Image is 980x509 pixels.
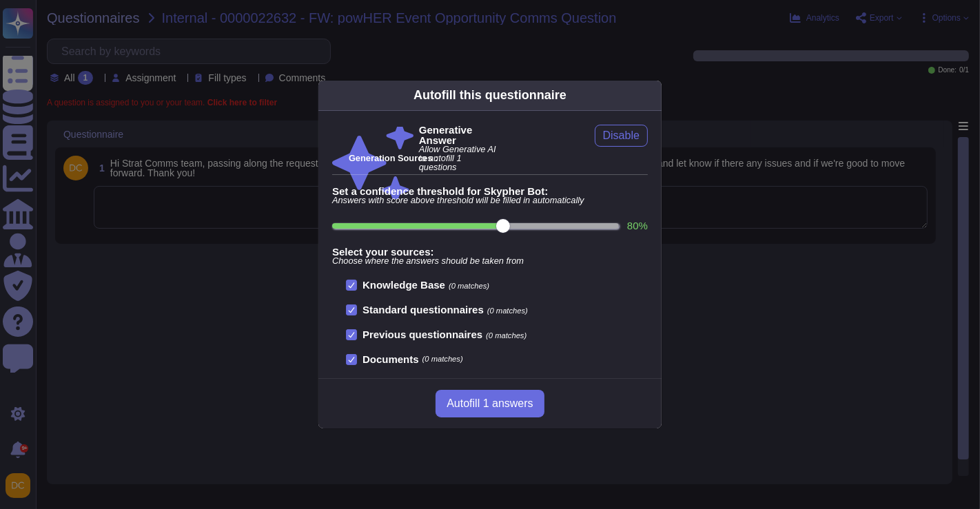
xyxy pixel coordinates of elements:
[487,307,528,315] span: (0 matches)
[603,130,640,141] span: Disable
[349,153,438,163] b: Generation Sources :
[486,331,527,340] span: (0 matches)
[363,304,484,315] b: Standard questionnaires
[627,220,648,231] label: 80 %
[595,125,648,147] button: Disable
[332,257,648,266] span: Choose where the answers should be taken from
[419,145,500,172] span: Allow Generative AI to autofill 1 questions
[332,196,648,205] span: Answers with score above threshold will be filled in automatically
[363,329,482,340] b: Previous questionnaires
[419,125,500,145] b: Generative Answer
[414,86,566,105] div: Autofill this questionnaire
[332,247,648,257] b: Select your sources:
[332,186,648,196] b: Set a confidence threshold for Skypher Bot:
[363,279,445,291] b: Knowledge Base
[363,354,419,364] b: Documents
[449,282,489,290] span: (0 matches)
[436,390,544,417] button: Autofill 1 answers
[422,355,463,363] span: (0 matches)
[447,398,533,409] span: Autofill 1 answers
